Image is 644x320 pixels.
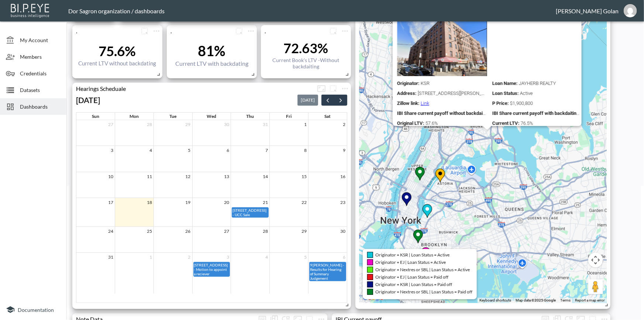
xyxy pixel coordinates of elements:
button: Next month [334,95,347,106]
a: August 19, 2025 [184,198,192,207]
td: August 16, 2025 [308,172,347,198]
div: 81% [175,42,248,59]
a: Friday [285,113,293,120]
td: August 6, 2025 [192,146,231,172]
strong: Address : [397,91,417,96]
td: August 22, 2025 [270,198,309,227]
a: August 31, 2025 [107,253,115,261]
button: more [327,25,339,37]
div: Original LTV 0.576 [397,120,486,126]
a: Thursday [245,113,256,120]
td: August 2, 2025 [308,120,347,146]
td: August 14, 2025 [231,172,270,198]
div: . [261,27,327,34]
div: Originator KSR [397,81,486,86]
td: August 28, 2025 [231,227,270,252]
a: Documentation [6,305,61,314]
button: more [233,25,245,37]
a: July 27, 2025 [107,120,115,129]
td: August 21, 2025 [231,198,270,227]
a: July 30, 2025 [223,120,231,129]
td: August 27, 2025 [192,227,231,252]
td: September 6, 2025 [308,253,347,294]
td: August 19, 2025 [154,198,192,227]
span: Originator = Nextres or SBL | Loan Status = Paid off [375,289,472,295]
div: Address 2512-20 Tratman Ave, Brox, NY 10461 [397,91,486,96]
span: Originator = KSR | Loan Status = Paid off [375,282,452,287]
td: September 4, 2025 [231,253,270,294]
strong: IBI Share current payoff with backdaiting : [492,110,581,116]
button: Previous month [321,95,335,106]
strong: Current LTV : [492,120,520,126]
a: August 16, 2025 [339,172,347,181]
a: August 25, 2025 [145,227,154,235]
a: Tuesday [168,113,178,120]
div: Hearings Scheduale [72,85,316,92]
div: [PERSON_NAME] Golan [556,7,619,14]
td: August 3, 2025 [76,146,115,172]
span: Dashboards [20,103,61,110]
a: August 22, 2025 [300,198,308,207]
div: P Price 1900800 [492,101,582,106]
div: [STREET_ADDRESS] - UCC Sale [232,208,268,217]
td: July 28, 2025 [115,120,154,146]
button: more [339,83,351,95]
strong: P Price : [492,101,509,106]
span: Chart settings [339,25,351,37]
a: Sunday [90,113,101,120]
td: August 30, 2025 [308,227,347,252]
span: Attach chart to a group [327,27,339,34]
div: 75.6% [79,42,156,59]
a: September 6, 2025 [341,253,347,261]
a: August 24, 2025 [107,227,115,235]
td: August 9, 2025 [308,146,347,172]
a: August 30, 2025 [339,227,347,235]
td: August 25, 2025 [115,227,154,252]
a: Saturday [323,113,332,120]
a: August 9, 2025 [341,146,347,154]
div: Loan Name JAYHERB REALTY [492,81,582,86]
td: August 29, 2025 [270,227,309,252]
div: . [72,27,139,34]
a: August 28, 2025 [261,227,269,235]
div: Dor Sagron organization / dashboards [68,7,556,14]
div: IBI Share current payoff with backdaiting 2298952 [492,110,582,116]
td: August 24, 2025 [76,227,115,252]
span: Chart settings [339,83,351,95]
a: Link [421,101,429,106]
a: Wednesday [205,113,218,120]
a: July 29, 2025 [184,120,192,129]
a: August 11, 2025 [145,172,154,181]
td: September 3, 2025 [192,253,231,294]
div: Current LTV with backdating [175,60,248,67]
a: August 15, 2025 [300,172,308,181]
button: [DATE] [297,95,318,106]
a: August 26, 2025 [184,227,192,235]
td: August 11, 2025 [115,172,154,198]
a: August 5, 2025 [187,146,192,154]
td: August 12, 2025 [154,172,192,198]
a: August 2, 2025 [341,120,347,129]
a: Report a map error [575,298,605,302]
a: August 12, 2025 [184,172,192,181]
td: August 5, 2025 [154,146,192,172]
a: September 4, 2025 [264,253,269,261]
span: Credentials [20,69,61,77]
a: Monday [128,113,141,120]
button: more [327,83,339,95]
td: July 29, 2025 [154,120,192,146]
span: Attach chart to a group [139,27,151,34]
a: August 17, 2025 [107,198,115,207]
span: My Account [20,36,61,44]
div: Zillow link https://www.zillow.com/homedetails/2510-Tratman-Ave-31B-Bronx-NY-10461/2060439246_zpid/ [397,101,486,106]
img: bipeye-logo [9,2,52,18]
span: Originator = Nextres or SBL | Loan Status = Active [375,267,470,272]
a: September 5, 2025 [303,253,308,261]
a: August 10, 2025 [107,172,115,181]
button: more [339,25,351,37]
strong: Loan Status : [492,91,519,96]
div: Current Book's LTV -Without backdaiting [265,57,347,69]
button: Drag Pegman onto the map to open Street View [588,279,603,294]
a: August 1, 2025 [303,120,308,129]
td: August 4, 2025 [115,146,154,172]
